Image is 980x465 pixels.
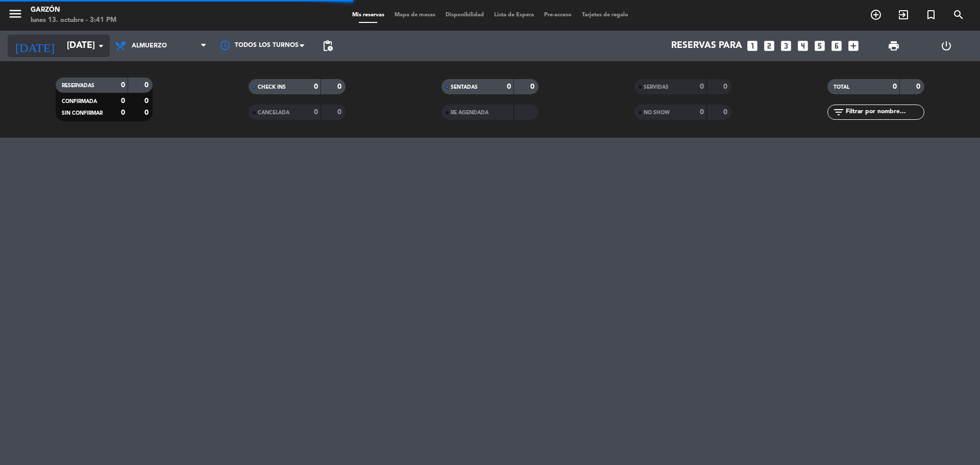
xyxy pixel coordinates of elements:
[337,83,344,90] strong: 0
[144,82,151,89] strong: 0
[451,110,488,115] span: RE AGENDADA
[258,85,286,90] span: CHECK INS
[539,12,577,18] span: Pre-acceso
[451,85,478,90] span: SENTADAS
[723,83,729,90] strong: 0
[144,109,151,116] strong: 0
[763,39,776,53] i: looks_two
[8,6,23,25] button: menu
[62,83,94,88] span: RESERVADAS
[888,40,900,52] span: print
[916,83,922,90] strong: 0
[746,39,759,53] i: looks_one
[314,83,318,90] strong: 0
[132,42,167,49] span: Almuerzo
[830,39,843,53] i: looks_6
[95,40,107,52] i: arrow_drop_down
[507,83,511,90] strong: 0
[144,97,151,105] strong: 0
[796,39,810,53] i: looks_4
[121,82,125,89] strong: 0
[920,31,972,61] div: LOG OUT
[925,9,937,21] i: turned_in_not
[893,83,897,90] strong: 0
[897,9,910,21] i: exit_to_app
[489,12,539,18] span: Lista de Espera
[671,41,742,51] span: Reservas para
[813,39,826,53] i: looks_5
[870,9,882,21] i: add_circle_outline
[700,109,704,116] strong: 0
[644,85,669,90] span: SERVIDAS
[8,6,23,21] i: menu
[8,35,62,57] i: [DATE]
[337,109,344,116] strong: 0
[347,12,389,18] span: Mis reservas
[530,83,536,90] strong: 0
[940,40,952,52] i: power_settings_new
[700,83,704,90] strong: 0
[440,12,489,18] span: Disponibilidad
[644,110,670,115] span: NO SHOW
[314,109,318,116] strong: 0
[952,9,965,21] i: search
[834,85,849,90] span: TOTAL
[31,15,116,25] div: lunes 13. octubre - 3:41 PM
[845,107,924,118] input: Filtrar por nombre...
[389,12,440,18] span: Mapa de mesas
[723,109,729,116] strong: 0
[258,110,289,115] span: CANCELADA
[832,106,845,118] i: filter_list
[121,109,125,116] strong: 0
[779,39,793,53] i: looks_3
[577,12,633,18] span: Tarjetas de regalo
[62,99,97,104] span: CONFIRMADA
[62,111,103,116] span: SIN CONFIRMAR
[31,5,116,15] div: Garzón
[322,40,334,52] span: pending_actions
[121,97,125,105] strong: 0
[847,39,860,53] i: add_box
